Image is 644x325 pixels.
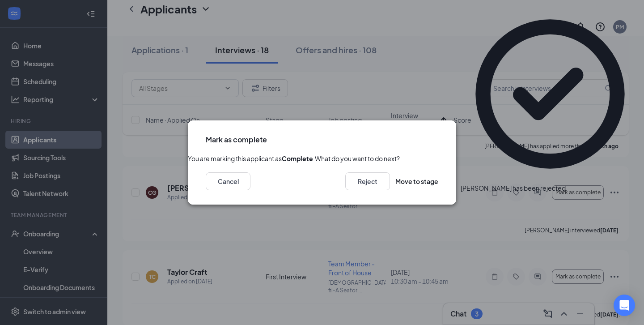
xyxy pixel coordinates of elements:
div: [PERSON_NAME] has been rejected. [461,184,568,193]
h3: Mark as complete [206,135,267,145]
b: Complete [282,154,313,162]
div: Open Intercom Messenger [614,295,635,316]
svg: CheckmarkCircle [461,4,640,184]
button: Reject [345,172,390,190]
button: Cancel [206,172,250,190]
span: You are marking this applicant as . [188,154,315,162]
span: What do you want to do next? [315,154,400,162]
button: Move to stage [395,172,438,190]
